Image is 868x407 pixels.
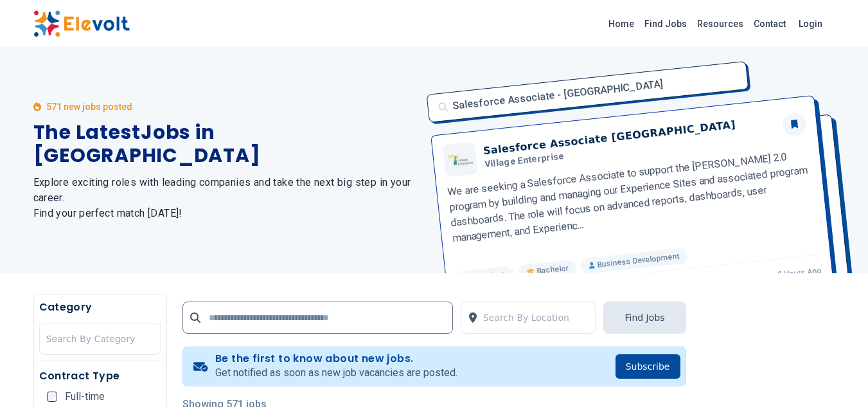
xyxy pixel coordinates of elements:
img: Elevolt [33,10,130,37]
input: Full-time [47,392,57,402]
h2: Explore exciting roles with leading companies and take the next big step in your career. Find you... [33,175,419,221]
button: Subscribe [616,354,680,379]
h4: Be the first to know about new jobs. [215,352,457,365]
p: 571 new jobs posted [46,100,132,113]
a: Contact [748,14,791,34]
span: Full-time [65,392,105,402]
button: Find Jobs [603,302,686,334]
a: Login [791,11,830,37]
a: Home [603,14,639,34]
p: Get notified as soon as new job vacancies are posted. [215,365,457,381]
h5: Category [39,300,161,315]
a: Resources [692,14,748,34]
h5: Contract Type [39,368,161,384]
a: Find Jobs [639,14,692,34]
h1: The Latest Jobs in [GEOGRAPHIC_DATA] [33,121,419,167]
